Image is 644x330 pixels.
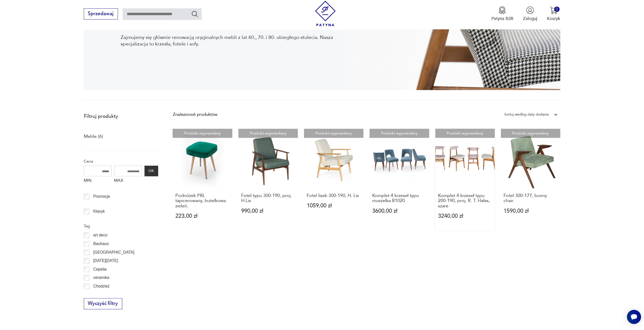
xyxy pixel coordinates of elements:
[93,240,109,247] p: Bauhaus
[191,10,198,17] button: Szukaj
[307,193,361,198] h3: Fotel lisek 300-190, H. Lis
[93,274,109,281] p: ceramika
[93,266,107,273] p: Cepelia
[372,193,426,204] h3: Komplet 4 krzeseł typu muszelka B1020
[504,193,558,204] h3: Fotel 300-177, bunny chair.
[523,16,537,21] p: Zaloguj
[84,298,122,309] button: Wyczyść filtry
[501,129,560,231] a: Produkt wyprzedanyFotel 300-177, bunny chair.Fotel 300-177, bunny chair.1590,00 zł
[491,16,513,21] p: Patyna B2B
[84,12,118,16] a: Sprzedawaj
[547,16,560,21] p: Koszyk
[547,6,560,21] button: 0Koszyk
[438,193,492,209] h3: Komplet 4 krzeseł typu 200-190, proj. R. T. Hałas, szare
[550,6,557,14] img: Ikona koszyka
[84,158,158,165] p: Cena
[84,132,103,141] a: Meble (6)
[307,203,361,208] p: 1059,00 zł
[491,6,513,21] a: Ikona medaluPatyna B2B
[372,208,426,214] p: 3600,00 zł
[93,232,107,238] p: art deco
[498,6,506,14] img: Ikona medalu
[491,6,513,21] button: Patyna B2B
[93,249,134,256] p: [GEOGRAPHIC_DATA]
[121,34,336,48] p: Zajmujemy się głównie renowacją oryginalnych mebli z lat 60., 70. i 80. ubiegłego stulecia. Nasza...
[304,129,363,231] a: Produkt wyprzedanyFotel lisek 300-190, H. LisFotel lisek 300-190, H. Lis1059,00 zł
[93,193,110,200] p: Promocja
[84,223,158,229] p: Tag
[238,129,298,231] a: Produkt wyprzedanyFotel typu 300-190, proj. H.LisFotel typu 300-190, proj. H.Lis990,00 zł
[173,129,232,231] a: Produkt wyprzedanyPodnóżek PRL tapicerowany, butelkowa zieleń.Podnóżek PRL tapicerowany, butelkow...
[554,7,559,12] div: 0
[175,213,230,219] p: 223,00 zł
[241,208,295,214] p: 990,00 zł
[93,257,118,264] p: [DATE][DATE]
[114,176,142,186] label: MAX
[504,111,549,118] div: Sortuj według daty dodania
[627,310,641,324] iframe: Smartsupp widget button
[93,292,108,298] p: Ćmielów
[504,208,558,214] p: 1590,00 zł
[438,213,492,219] p: 3240,00 zł
[313,1,338,26] img: Patyna - sklep z meblami i dekoracjami vintage
[84,176,112,186] label: MIN
[84,113,158,120] p: Filtruj produkty
[241,193,295,204] h3: Fotel typu 300-190, proj. H.Lis
[93,283,110,290] p: Chodzież
[173,111,217,118] div: Znaleziono 6 produktów
[526,6,534,14] img: Ikonka użytkownika
[175,193,230,209] h3: Podnóżek PRL tapicerowany, butelkowa zieleń.
[93,208,105,215] p: Klasyk
[435,129,495,231] a: Produkt wyprzedanyKomplet 4 krzeseł typu 200-190, proj. R. T. Hałas, szareKomplet 4 krzeseł typu ...
[369,129,429,231] a: Produkt wyprzedanyKomplet 4 krzeseł typu muszelka B1020Komplet 4 krzeseł typu muszelka B10203600,...
[523,6,537,21] button: Zaloguj
[84,8,118,19] button: Sprzedawaj
[144,166,158,176] button: OK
